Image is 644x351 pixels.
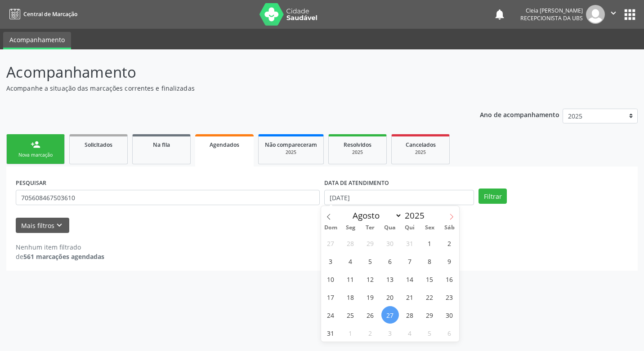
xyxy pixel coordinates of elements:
span: Dom [321,225,341,231]
span: Qui [400,225,420,231]
span: Agosto 30, 2025 [441,306,458,324]
span: Cancelados [406,141,436,149]
span: Resolvidos [344,141,371,149]
label: PESQUISAR [16,176,46,190]
div: Nenhum item filtrado [16,242,104,252]
span: Agosto 25, 2025 [342,306,359,324]
span: Agosto 9, 2025 [441,252,458,270]
span: Agosto 19, 2025 [362,288,379,306]
span: Agosto 22, 2025 [421,288,438,306]
p: Acompanhamento [6,61,448,83]
span: Agosto 29, 2025 [421,306,438,324]
span: Agosto 16, 2025 [441,270,458,288]
span: Agosto 31, 2025 [322,324,340,342]
span: Agosto 15, 2025 [421,270,438,288]
span: Setembro 4, 2025 [401,324,419,342]
span: Agosto 27, 2025 [381,306,399,324]
span: Recepcionista da UBS [520,14,583,22]
span: Agosto 8, 2025 [421,252,438,270]
p: Ano de acompanhamento [480,109,559,120]
button: Mais filtroskeyboard_arrow_down [16,218,69,233]
button: Filtrar [479,189,507,204]
div: person_add [31,140,40,149]
select: Month [349,209,402,222]
button: notifications [493,8,506,21]
i: keyboard_arrow_down [54,220,64,230]
span: Agosto 28, 2025 [401,306,419,324]
button:  [605,5,622,24]
span: Agosto 14, 2025 [401,270,419,288]
span: Agosto 4, 2025 [342,252,359,270]
i:  [608,8,618,18]
img: img [586,5,605,24]
span: Agosto 2, 2025 [441,234,458,252]
span: Central de Marcação [23,10,77,18]
div: 2025 [398,149,443,156]
span: Agosto 5, 2025 [362,252,379,270]
span: Setembro 2, 2025 [362,324,379,342]
span: Setembro 1, 2025 [342,324,359,342]
span: Setembro 6, 2025 [441,324,458,342]
p: Acompanhe a situação das marcações correntes e finalizadas [6,83,448,93]
span: Julho 31, 2025 [401,234,419,252]
span: Julho 30, 2025 [381,234,399,252]
span: Sáb [439,225,459,231]
span: Agosto 26, 2025 [362,306,379,324]
span: Agosto 1, 2025 [421,234,438,252]
input: Nome, CNS [16,190,320,205]
span: Setembro 3, 2025 [381,324,399,342]
span: Agosto 24, 2025 [322,306,340,324]
a: Central de Marcação [6,7,77,22]
span: Agosto 13, 2025 [381,270,399,288]
span: Julho 28, 2025 [342,234,359,252]
span: Julho 29, 2025 [362,234,379,252]
div: 2025 [265,149,317,156]
input: Selecione um intervalo [324,190,474,205]
span: Agosto 7, 2025 [401,252,419,270]
span: Agosto 18, 2025 [342,288,359,306]
span: Solicitados [85,141,112,149]
span: Agosto 10, 2025 [322,270,340,288]
span: Julho 27, 2025 [322,234,340,252]
span: Sex [420,225,439,231]
span: Agosto 6, 2025 [381,252,399,270]
div: Cleia [PERSON_NAME] [520,7,583,14]
span: Agosto 17, 2025 [322,288,340,306]
span: Não compareceram [265,141,317,149]
span: Ter [360,225,380,231]
span: Setembro 5, 2025 [421,324,438,342]
div: Nova marcação [13,152,58,158]
a: Acompanhamento [3,32,71,49]
span: Agosto 20, 2025 [381,288,399,306]
button: apps [622,7,638,22]
span: Agosto 23, 2025 [441,288,458,306]
span: Na fila [153,141,170,149]
span: Agosto 12, 2025 [362,270,379,288]
strong: 561 marcações agendadas [23,252,104,261]
div: 2025 [335,149,380,156]
span: Agosto 11, 2025 [342,270,359,288]
span: Seg [340,225,360,231]
span: Agendados [210,141,239,149]
span: Agosto 3, 2025 [322,252,340,270]
input: Year [402,210,432,221]
div: de [16,252,104,261]
label: DATA DE ATENDIMENTO [324,176,389,190]
span: Qua [380,225,400,231]
span: Agosto 21, 2025 [401,288,419,306]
